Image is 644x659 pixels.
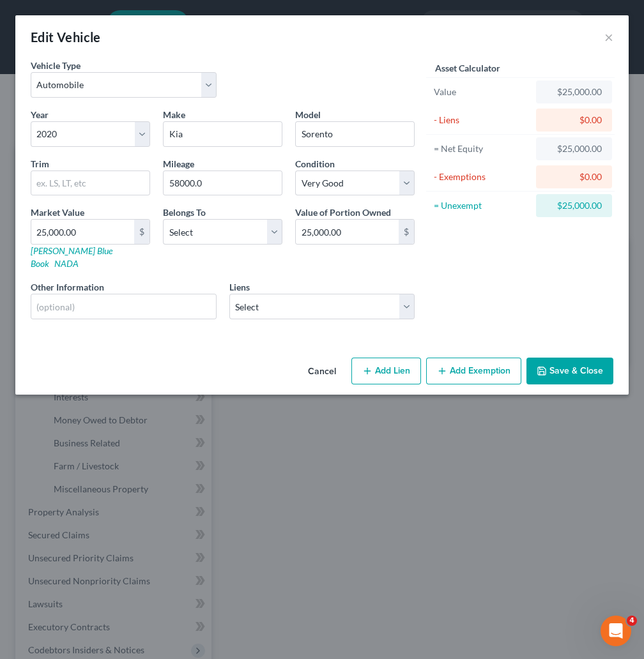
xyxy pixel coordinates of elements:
[164,122,282,146] input: ex. Nissan
[546,170,602,183] div: $0.00
[31,206,84,219] label: Market Value
[434,114,530,126] div: - Liens
[31,294,216,319] input: (optional)
[31,28,101,46] div: Edit Vehicle
[546,114,602,126] div: $0.00
[526,358,613,384] button: Save & Close
[601,616,631,646] iframe: Intercom live chat
[546,199,602,212] div: $25,000.00
[298,359,346,384] button: Cancel
[434,142,530,155] div: = Net Equity
[604,29,613,45] button: ×
[295,157,335,170] label: Condition
[163,207,206,218] span: Belongs To
[31,220,134,244] input: 0.00
[296,122,414,146] input: ex. Altima
[546,142,602,155] div: $25,000.00
[31,171,149,195] input: ex. LS, LT, etc
[399,220,414,244] div: $
[295,206,391,219] label: Value of Portion Owned
[54,258,79,269] a: NADA
[229,280,250,294] label: Liens
[434,170,530,183] div: - Exemptions
[546,86,602,98] div: $25,000.00
[435,61,500,75] label: Asset Calculator
[434,199,530,212] div: = Unexempt
[31,280,104,294] label: Other Information
[31,157,49,170] label: Trim
[31,108,49,121] label: Year
[31,245,112,269] a: [PERSON_NAME] Blue Book
[163,109,185,120] span: Make
[434,86,530,98] div: Value
[31,59,80,72] label: Vehicle Type
[164,171,282,195] input: --
[295,108,321,121] label: Model
[627,616,637,626] span: 4
[163,157,194,170] label: Mileage
[296,220,399,244] input: 0.00
[134,220,149,244] div: $
[426,358,521,384] button: Add Exemption
[351,358,421,384] button: Add Lien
